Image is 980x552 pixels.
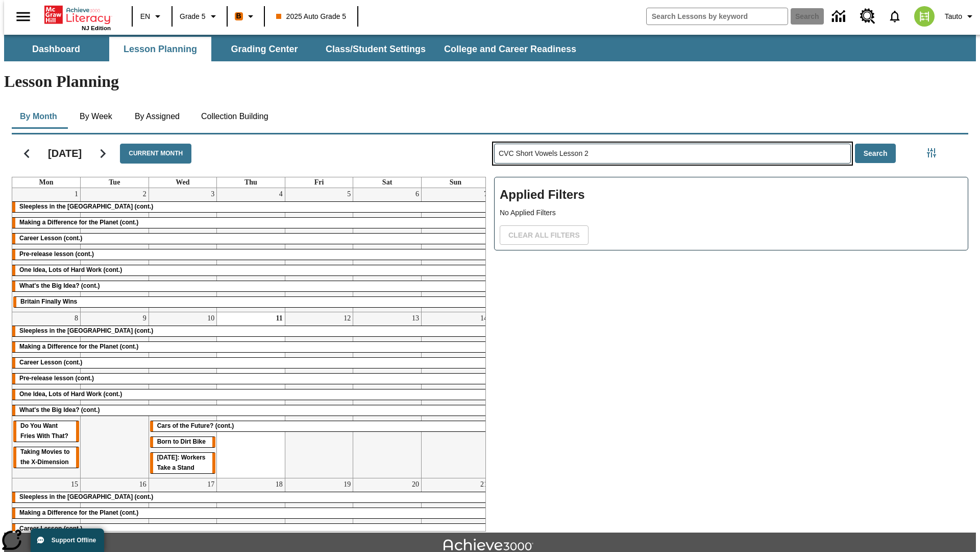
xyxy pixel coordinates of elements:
[945,11,962,22] span: Tauto
[495,144,850,163] input: Search Lessons By Keyword
[48,147,82,159] h2: [DATE]
[141,188,149,200] a: September 2, 2025
[12,312,81,478] td: September 8, 2025
[12,374,489,384] div: Pre-release lesson (cont.)
[52,537,96,544] span: Support Offline
[19,235,82,242] span: Career Lesson (cont.)
[914,6,935,27] img: avatar image
[19,343,138,350] span: Making a Difference for the Planet (cont.)
[410,478,421,491] a: September 20, 2025
[274,312,285,325] a: September 11, 2025
[494,177,968,250] div: Applied Filters
[107,177,122,188] a: Tuesday
[341,312,353,325] a: September 12, 2025
[20,298,77,305] span: Britain Finally Wins
[12,218,489,228] div: Making a Difference for the Planet (cont.)
[217,188,285,312] td: September 4, 2025
[31,528,104,552] button: Support Offline
[44,5,111,25] a: Home
[150,421,489,431] div: Cars of the Future? (cont.)
[4,37,585,61] div: SubNavbar
[150,453,216,473] div: Labor Day: Workers Take a Stand
[217,312,285,478] td: September 11, 2025
[19,406,100,413] span: What's the Big Idea? (cont.)
[12,405,489,416] div: What's the Big Idea? (cont.)
[213,37,315,61] button: Grading Center
[127,104,188,129] button: By Assigned
[13,421,79,442] div: Do You Want Fries With That?
[274,478,285,491] a: September 18, 2025
[12,326,489,336] div: Sleepless in the Animal Kingdom (cont.)
[285,312,353,478] td: September 12, 2025
[826,3,854,31] a: Data Center
[136,7,168,26] button: Language: EN, Select a language
[478,478,489,491] a: September 21, 2025
[82,25,111,31] span: NJ Edition
[120,144,191,164] button: Current Month
[4,130,486,532] div: Calendar
[70,104,121,129] button: By Week
[482,188,489,200] a: September 7, 2025
[13,447,79,468] div: Taking Movies to the X-Dimension
[157,454,206,471] span: Labor Day: Workers Take a Stand
[353,188,422,312] td: September 6, 2025
[19,359,82,366] span: Career Lesson (cont.)
[500,208,963,218] p: No Applied Filters
[37,177,56,188] a: Monday
[854,3,881,30] a: Resource Center, Will open in new tab
[19,509,138,516] span: Making a Difference for the Planet (cont.)
[137,478,149,491] a: September 16, 2025
[242,177,259,188] a: Thursday
[20,448,69,466] span: Taking Movies to the X-Dimension
[69,478,80,491] a: September 15, 2025
[141,312,149,325] a: September 9, 2025
[12,234,489,244] div: Career Lesson (cont.)
[421,188,489,312] td: September 7, 2025
[19,327,153,334] span: Sleepless in the Animal Kingdom (cont.)
[12,188,81,312] td: September 1, 2025
[436,37,584,61] button: College and Career Readiness
[19,203,153,210] span: Sleepless in the Animal Kingdom (cont.)
[345,188,353,200] a: September 5, 2025
[5,37,107,61] button: Dashboard
[12,524,489,534] div: Career Lesson (cont.)
[157,422,234,429] span: Cars of the Future? (cont.)
[19,390,122,398] span: One Idea, Lots of Hard Work (cont.)
[855,144,896,164] button: Search
[19,219,138,226] span: Making a Difference for the Planet (cont.)
[277,188,285,200] a: September 4, 2025
[647,8,788,25] input: search field
[500,182,963,208] h2: Applied Filters
[312,177,326,188] a: Friday
[285,188,353,312] td: September 5, 2025
[908,3,941,30] button: Select a new avatar
[12,281,489,291] div: What's the Big Idea? (cont.)
[12,249,489,260] div: Pre-release lesson (cont.)
[193,104,277,129] button: Collection Building
[205,478,216,491] a: September 17, 2025
[109,37,211,61] button: Lesson Planning
[13,297,488,307] div: Britain Finally Wins
[12,358,489,368] div: Career Lesson (cont.)
[4,72,976,91] h1: Lesson Planning
[380,177,394,188] a: Saturday
[81,312,149,478] td: September 9, 2025
[205,312,216,325] a: September 10, 2025
[14,141,40,167] button: Previous
[448,177,463,188] a: Sunday
[72,188,80,200] a: September 1, 2025
[72,312,80,325] a: September 8, 2025
[486,130,968,532] div: Search
[19,493,153,500] span: Sleepless in the Animal Kingdom (cont.)
[317,37,434,61] button: Class/Student Settings
[140,11,150,22] span: EN
[20,422,68,440] span: Do You Want Fries With That?
[421,312,489,478] td: September 14, 2025
[413,188,421,200] a: September 6, 2025
[353,312,422,478] td: September 13, 2025
[90,141,116,167] button: Next
[19,250,94,258] span: Pre-release lesson (cont.)
[157,438,206,445] span: Born to Dirt Bike
[44,4,111,31] div: Home
[478,312,489,325] a: September 14, 2025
